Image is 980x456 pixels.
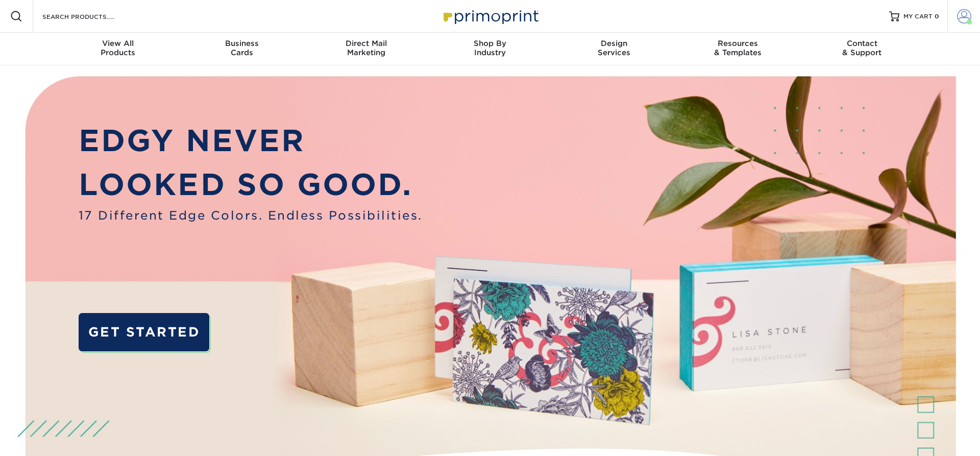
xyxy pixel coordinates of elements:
[180,39,304,48] span: Business
[304,39,428,48] span: Direct Mail
[304,33,428,65] a: Direct MailMarketing
[676,33,800,65] a: Resources& Templates
[428,39,552,57] div: Industry
[56,33,180,65] a: View AllProducts
[800,33,924,65] a: Contact& Support
[79,207,423,225] span: 17 Different Edge Colors. Endless Possibilities.
[903,12,933,21] span: MY CART
[800,39,924,57] div: & Support
[428,39,552,48] span: Shop By
[676,39,800,57] div: & Templates
[304,39,428,57] div: Marketing
[79,163,423,207] p: LOOKED SO GOOD.
[439,5,541,27] img: Primoprint
[800,39,924,48] span: Contact
[552,39,676,57] div: Services
[79,119,423,163] p: EDGY NEVER
[676,39,800,48] span: Resources
[56,39,180,48] span: View All
[552,33,676,65] a: DesignServices
[56,39,180,57] div: Products
[935,13,939,20] span: 0
[79,313,210,352] a: GET STARTED
[180,33,304,65] a: BusinessCards
[428,33,552,65] a: Shop ByIndustry
[552,39,676,48] span: Design
[180,39,304,57] div: Cards
[41,10,141,22] input: SEARCH PRODUCTS.....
